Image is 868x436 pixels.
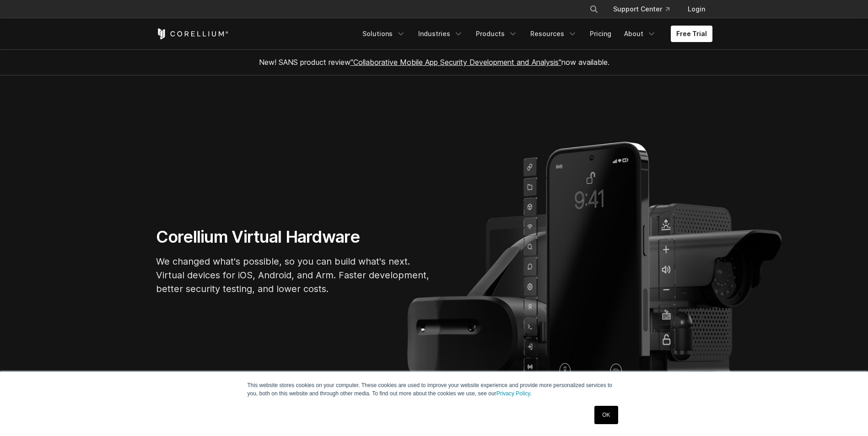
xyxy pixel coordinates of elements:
a: Resources [525,26,582,42]
h1: Corellium Virtual Hardware [156,227,431,247]
a: Solutions [357,26,411,42]
a: Privacy Policy. [496,390,532,397]
div: Navigation Menu [357,26,712,42]
button: Search [586,1,602,17]
a: "Collaborative Mobile App Security Development and Analysis" [350,58,561,67]
a: Free Trial [671,26,712,42]
a: Login [680,1,712,17]
div: Navigation Menu [578,1,712,17]
a: Pricing [584,26,617,42]
a: Corellium Home [156,28,229,39]
span: New! SANS product review now available. [259,58,609,67]
p: This website stores cookies on your computer. These cookies are used to improve your website expe... [248,381,621,398]
a: Products [470,26,523,42]
p: We changed what's possible, so you can build what's next. Virtual devices for iOS, Android, and A... [156,255,431,296]
a: OK [594,406,618,424]
a: Support Center [606,1,677,17]
a: About [619,26,662,42]
a: Industries [413,26,469,42]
